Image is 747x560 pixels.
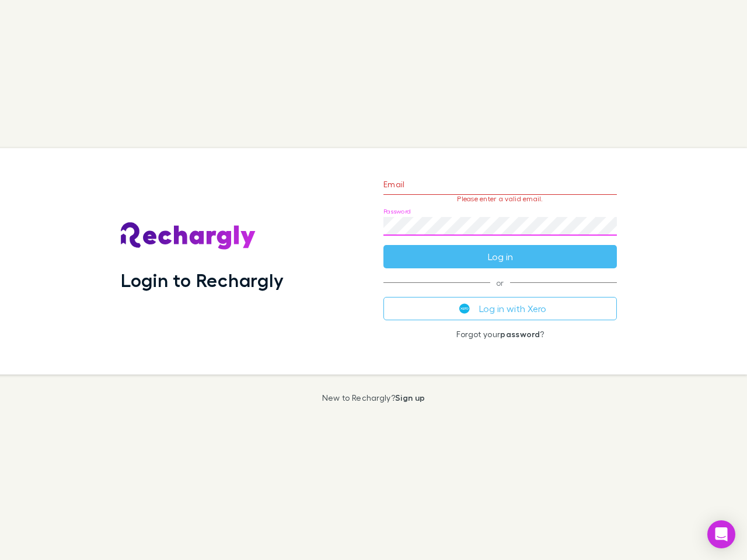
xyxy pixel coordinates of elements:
[459,303,470,314] img: Xero's logo
[383,282,617,283] span: or
[395,393,425,402] a: Sign up
[383,330,617,339] p: Forgot your ?
[383,207,411,216] label: Password
[500,329,540,339] a: password
[707,520,735,548] div: Open Intercom Messenger
[322,393,425,402] p: New to Rechargly?
[121,222,256,250] img: Rechargly's Logo
[121,269,284,291] h1: Login to Rechargly
[383,195,617,203] p: Please enter a valid email.
[383,245,617,268] button: Log in
[383,297,617,320] button: Log in with Xero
